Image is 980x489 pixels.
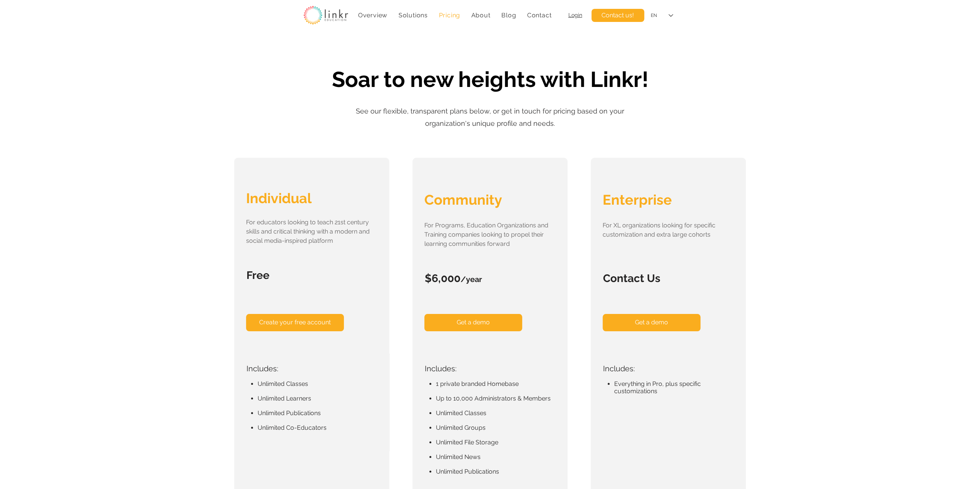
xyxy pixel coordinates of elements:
[436,380,519,387] span: 1 private branded Homebase
[436,424,486,431] span: Unlimited Groups
[603,314,700,331] a: Get a demo
[332,67,648,92] span: Soar to new heights with Linkr!
[603,272,660,285] span: Contact Us
[436,468,499,475] span: Unlimited Publications
[461,275,482,284] span: /year
[603,192,672,208] span: Enterprise
[424,222,548,247] span: For Programs, Education Organizations and Training companies looking to propel their learning com...
[651,12,657,19] div: EN
[258,409,321,417] span: Unlimited Publications
[258,395,311,402] span: Unlimited Learners
[246,219,370,244] span: For educators looking to teach 21st century skills and critical thinking with a modern and social...
[399,12,428,19] span: Solutions
[436,395,551,402] span: Up to 10,000 Administrators & Members
[645,7,678,24] div: Language Selector: English
[614,380,701,395] span: Everything in Pro, plus specific customizations
[635,318,668,327] span: Get a demo
[439,12,460,19] span: Pricing
[424,192,502,208] span: Community
[457,318,490,327] span: Get a demo
[425,364,457,373] span: Includes:
[258,424,327,431] span: Unlimited Co-Educators
[246,364,278,373] span: Includes:
[259,318,331,327] span: Create your free account
[356,107,624,127] span: See our flexible, transparent plans below, or get in touch for pricing based on your organization...
[424,314,522,331] a: Get a demo
[303,6,348,25] img: linkr_logo_transparentbg.png
[603,364,635,373] span: Includes:
[258,380,308,387] span: Unlimited Classes
[527,12,552,19] span: Contact
[394,8,432,23] div: Solutions
[358,12,387,19] span: Overview
[436,453,481,461] span: Unlimited News
[425,272,461,285] span: $6,000
[435,8,464,23] a: Pricing
[591,9,644,22] a: Contact us!
[436,439,498,446] span: Unlimited File Storage
[501,12,516,19] span: Blog
[568,12,582,18] a: Login
[601,11,634,20] span: Contact us!
[354,8,556,23] nav: Site
[467,8,494,23] div: About
[471,12,490,19] span: About
[523,8,555,23] a: Contact
[246,314,344,331] a: Create your free account
[603,222,715,238] span: For XL organizations looking for specific customization and extra large cohorts
[436,409,486,417] span: Unlimited Classes
[354,8,392,23] a: Overview
[246,269,270,282] span: Free
[498,8,520,23] a: Blog
[246,190,312,206] span: Individual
